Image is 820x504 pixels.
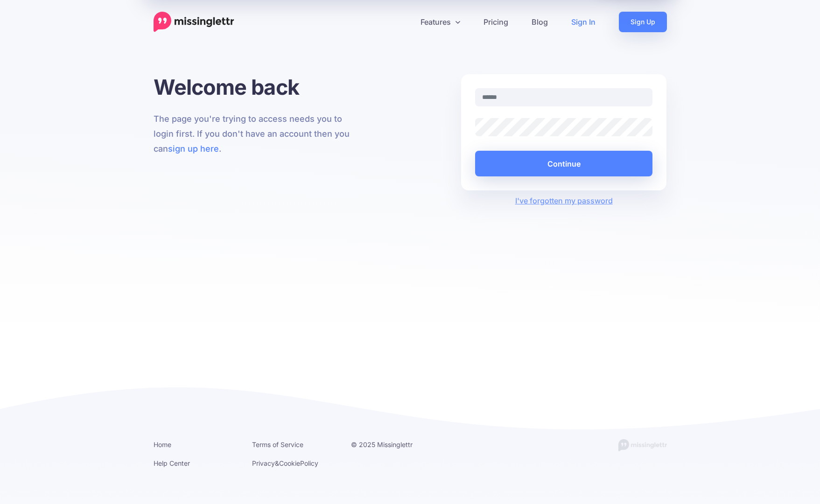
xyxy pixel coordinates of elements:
[154,74,359,100] h1: Welcome back
[252,441,303,448] a: Terms of Service
[252,457,337,469] li: & Policy
[560,12,607,32] a: Sign In
[409,12,472,32] a: Features
[252,459,275,467] a: Privacy
[154,459,190,467] a: Help Center
[475,151,653,176] button: Continue
[619,12,667,32] a: Sign Up
[154,112,359,156] p: The page you're trying to access needs you to login first. If you don't have an account then you ...
[154,441,171,448] a: Home
[351,439,436,450] li: © 2025 Missinglettr
[168,144,219,154] a: sign up here
[472,12,520,32] a: Pricing
[515,196,613,205] a: I've forgotten my password
[520,12,560,32] a: Blog
[279,459,300,467] a: Cookie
